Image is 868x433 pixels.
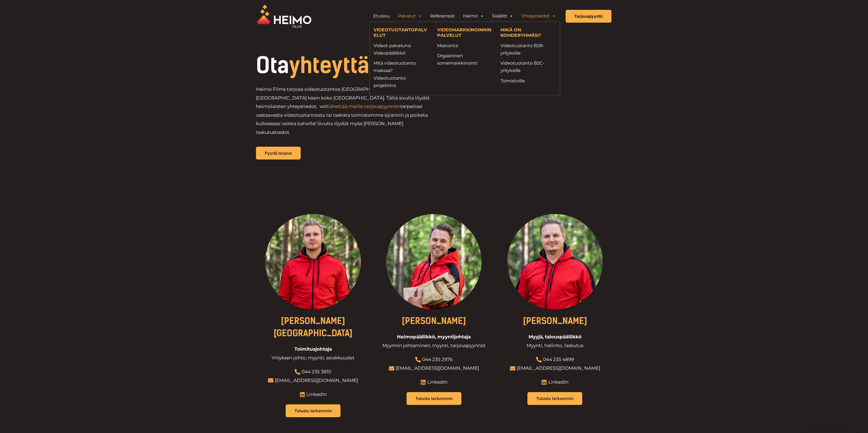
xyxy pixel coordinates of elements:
span: Myynti, hallinto, laskutus [527,341,583,350]
a: [EMAIL_ADDRESS][DOMAIN_NAME] [517,365,600,371]
span: Pyydä tarjous [265,151,292,155]
h4: VIDEOTUOTANTOPALVELUT [374,27,429,39]
a: Toimistoille [500,77,556,85]
a: 044 235 3810 [302,369,331,374]
a: Tutustu tarkemmin [286,404,341,417]
span: Toimitusjohtaja [294,345,332,354]
a: Tutustu tarkemmin [527,392,582,405]
h1: Ota [256,55,471,76]
a: [PERSON_NAME] [523,316,587,326]
aside: Header Widget 1 [367,11,563,22]
a: Videot palveluna: Videopäällikkö [374,42,429,57]
h4: VIDEOMARKKINOINNIN PALVELUT [437,27,492,39]
a: [PERSON_NAME] [402,316,466,326]
span: Tutustu tarkemmin [294,409,332,413]
a: Etusivu [369,11,394,22]
a: LinkedIn [300,390,327,399]
span: LinkedIn [426,378,448,387]
a: Mitä videotuotanto maksaa?Videotuotanto projektina [374,59,429,89]
h4: MIKÄ ON KOHDERYHMÄSI? [500,27,556,39]
a: Sisällöt [488,11,518,22]
img: Heimo Filmsin logo [257,5,311,28]
span: Myynnin johtaminen, myynti, tarjouspyynnöt [382,341,486,350]
span: Yrityksen johto, myynti, asiakkuudet [272,354,354,362]
a: Tutustu tarkemmin [407,392,461,405]
a: Orgaaninen somemarkkinointi [437,52,492,67]
span: yhteyttä [289,52,369,79]
a: LinkedIn [541,378,568,387]
a: Mainonta [437,42,492,49]
a: LinkedIn [420,378,448,387]
a: Videotuotanto B2B-yrityksille [500,42,556,57]
span: Tutustu tarkemmin [415,396,453,401]
a: [PERSON_NAME][GEOGRAPHIC_DATA] [273,316,353,338]
a: [EMAIL_ADDRESS][DOMAIN_NAME] [396,365,479,371]
a: Heimo [459,11,488,22]
span: Heimopäällikkö, myyntijohtaja [397,333,471,341]
a: 044 235 2976 [422,357,452,362]
a: Yhteystiedot [518,11,560,22]
a: Referenssit [426,11,459,22]
a: Pyydä tarjous [256,147,301,160]
a: Tarjouspyyntö [566,10,612,23]
a: lähettää meille tarjouspyynnön [328,104,400,109]
a: Videotuotanto B2C-yrityksille [500,59,556,74]
p: Heimo Films tarjoaa videotuotantoa [GEOGRAPHIC_DATA] ja [GEOGRAPHIC_DATA] käsin koko [GEOGRAPHIC_... [256,85,434,137]
a: Palvelut [394,11,426,22]
span: Myyjä, talouspäällikkö [529,333,581,341]
span: LinkedIn [305,390,327,399]
span: Tutustu tarkemmin [536,396,574,401]
span: LinkedIn [547,378,568,387]
a: 044 235 4899 [543,357,574,362]
a: [EMAIL_ADDRESS][DOMAIN_NAME] [275,378,358,383]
